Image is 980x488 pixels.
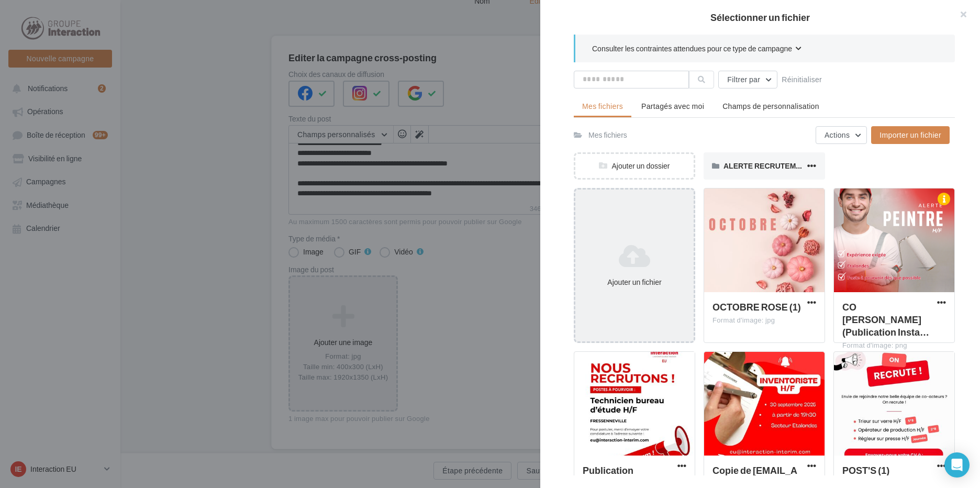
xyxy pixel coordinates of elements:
[816,126,867,144] button: Actions
[871,126,950,144] button: Importer un fichier
[842,301,929,338] span: CO VOIT (Publication Instagram (45))
[879,130,941,139] span: Importer un fichier
[592,43,801,56] button: Consulter les contraintes attendues pour ce type de campagne
[580,277,689,287] div: Ajouter un fichier
[588,130,627,140] div: Mes fichiers
[842,464,889,476] span: POST'S (1)
[825,130,850,139] span: Actions
[712,316,816,325] div: Format d'image: jpg
[842,341,946,350] div: Format d'image: png
[641,102,704,110] span: Partagés avec moi
[582,102,623,110] span: Mes fichiers
[777,73,826,86] button: Réinitialiser
[722,102,819,110] span: Champs de personnalisation
[575,161,694,171] div: Ajouter un dossier
[723,161,810,170] span: ALERTE RECRUTEMENT
[944,452,970,478] div: Open Intercom Messenger
[557,13,963,22] h2: Sélectionner un fichier
[592,43,792,54] span: Consulter les contraintes attendues pour ce type de campagne
[712,301,801,313] span: OCTOBRE ROSE (1)
[718,71,777,88] button: Filtrer par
